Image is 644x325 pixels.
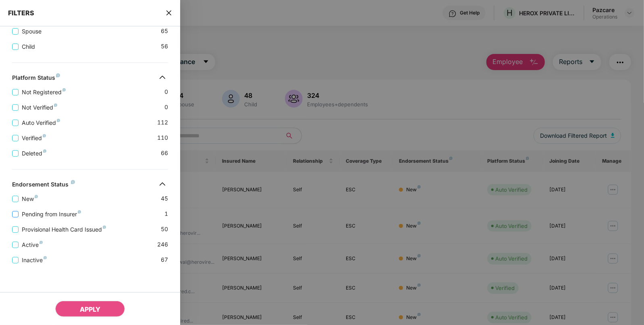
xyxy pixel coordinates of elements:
[19,134,49,143] span: Verified
[57,119,60,122] img: svg+xml;base64,PHN2ZyB4bWxucz0iaHR0cDovL3d3dy53My5vcmcvMjAwMC9zdmciIHdpZHRoPSI4IiBoZWlnaHQ9IjgiIH...
[43,134,46,137] img: svg+xml;base64,PHN2ZyB4bWxucz0iaHR0cDovL3d3dy53My5vcmcvMjAwMC9zdmciIHdpZHRoPSI4IiBoZWlnaHQ9IjgiIH...
[161,149,168,158] span: 66
[19,149,50,158] span: Deleted
[161,255,168,265] span: 67
[157,133,168,143] span: 110
[103,226,106,229] img: svg+xml;base64,PHN2ZyB4bWxucz0iaHR0cDovL3d3dy53My5vcmcvMjAwMC9zdmciIHdpZHRoPSI4IiBoZWlnaHQ9IjgiIH...
[19,103,60,112] span: Not Verified
[19,240,46,249] span: Active
[19,118,63,127] span: Auto Verified
[43,149,46,153] img: svg+xml;base64,PHN2ZyB4bWxucz0iaHR0cDovL3d3dy53My5vcmcvMjAwMC9zdmciIHdpZHRoPSI4IiBoZWlnaHQ9IjgiIH...
[161,27,168,36] span: 65
[157,118,168,127] span: 112
[19,225,109,234] span: Provisional Health Card Issued
[19,256,50,265] span: Inactive
[56,73,60,77] img: svg+xml;base64,PHN2ZyB4bWxucz0iaHR0cDovL3d3dy53My5vcmcvMjAwMC9zdmciIHdpZHRoPSI4IiBoZWlnaHQ9IjgiIH...
[19,195,41,203] span: New
[19,210,84,219] span: Pending from Insurer
[55,301,125,317] button: APPLY
[164,103,168,112] span: 0
[54,104,57,107] img: svg+xml;base64,PHN2ZyB4bWxucz0iaHR0cDovL3d3dy53My5vcmcvMjAwMC9zdmciIHdpZHRoPSI4IiBoZWlnaHQ9IjgiIH...
[161,42,168,51] span: 56
[164,87,168,97] span: 0
[35,195,38,198] img: svg+xml;base64,PHN2ZyB4bWxucz0iaHR0cDovL3d3dy53My5vcmcvMjAwMC9zdmciIHdpZHRoPSI4IiBoZWlnaHQ9IjgiIH...
[12,74,60,84] div: Platform Status
[157,240,168,249] span: 246
[44,256,47,259] img: svg+xml;base64,PHN2ZyB4bWxucz0iaHR0cDovL3d3dy53My5vcmcvMjAwMC9zdmciIHdpZHRoPSI4IiBoZWlnaHQ9IjgiIH...
[161,225,168,234] span: 50
[19,42,38,51] span: Child
[156,71,169,84] img: svg+xml;base64,PHN2ZyB4bWxucz0iaHR0cDovL3d3dy53My5vcmcvMjAwMC9zdmciIHdpZHRoPSIzMiIgaGVpZ2h0PSIzMi...
[166,9,172,17] span: close
[19,27,45,36] span: Spouse
[19,88,69,97] span: Not Registered
[71,180,75,184] img: svg+xml;base64,PHN2ZyB4bWxucz0iaHR0cDovL3d3dy53My5vcmcvMjAwMC9zdmciIHdpZHRoPSI4IiBoZWlnaHQ9IjgiIH...
[164,209,168,219] span: 1
[156,178,169,190] img: svg+xml;base64,PHN2ZyB4bWxucz0iaHR0cDovL3d3dy53My5vcmcvMjAwMC9zdmciIHdpZHRoPSIzMiIgaGVpZ2h0PSIzMi...
[39,241,43,244] img: svg+xml;base64,PHN2ZyB4bWxucz0iaHR0cDovL3d3dy53My5vcmcvMjAwMC9zdmciIHdpZHRoPSI4IiBoZWlnaHQ9IjgiIH...
[161,194,168,203] span: 45
[62,88,66,91] img: svg+xml;base64,PHN2ZyB4bWxucz0iaHR0cDovL3d3dy53My5vcmcvMjAwMC9zdmciIHdpZHRoPSI4IiBoZWlnaHQ9IjgiIH...
[80,305,100,313] span: APPLY
[12,181,75,190] div: Endorsement Status
[78,210,81,213] img: svg+xml;base64,PHN2ZyB4bWxucz0iaHR0cDovL3d3dy53My5vcmcvMjAwMC9zdmciIHdpZHRoPSI4IiBoZWlnaHQ9IjgiIH...
[8,9,34,17] span: FILTERS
